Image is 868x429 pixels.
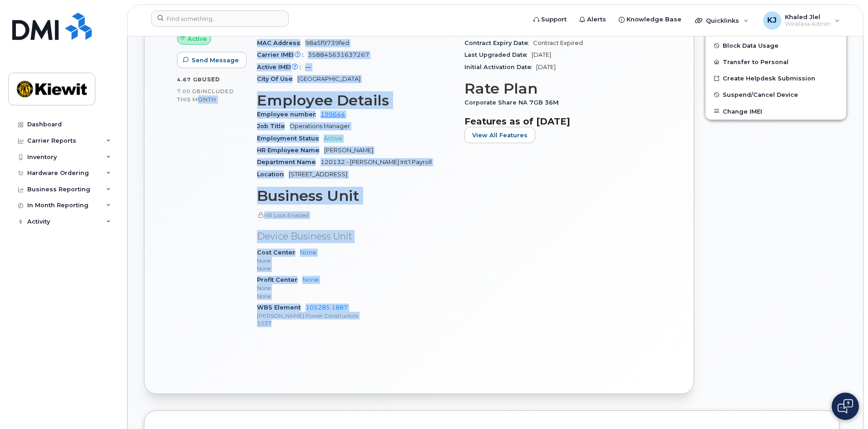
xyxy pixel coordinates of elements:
span: Profit Center [257,276,302,283]
span: Quicklinks [706,17,739,24]
img: Open chat [838,399,853,414]
span: [STREET_ADDRESS] [289,171,347,178]
p: HR Lock Enabled [257,211,454,219]
button: Transfer to Personal [705,54,846,70]
span: Suspend/Cancel Device [723,91,798,98]
span: Contract Expired [533,40,583,46]
button: Change IMEI [705,103,846,120]
p: 1037 [257,319,454,327]
span: MAC Address [257,40,305,46]
span: Initial Activation Date [464,64,536,70]
span: View All Features [472,131,528,140]
div: Quicklinks [689,11,755,30]
span: Contract Expiry Date [464,40,533,46]
h3: Business Unit [257,188,454,204]
span: Operations Manager [290,123,350,130]
span: City Of Use [257,75,297,82]
p: None [257,264,454,272]
span: [DATE] [532,51,551,58]
a: Alerts [573,10,612,29]
div: Khaled Jlel [757,11,846,30]
a: None [302,276,319,283]
input: Find something... [151,10,289,27]
span: Active [187,35,207,43]
span: Send Message [192,56,239,65]
a: 199644 [321,111,345,118]
span: Active [324,135,342,142]
span: [GEOGRAPHIC_DATA] [297,75,360,82]
a: None [300,249,316,256]
span: 120132 - [PERSON_NAME] Int'l Payroll [321,159,432,165]
span: Employment Status [257,135,324,142]
p: Device Business Unit [257,230,454,243]
button: View All Features [464,127,535,143]
span: Carrier IMEI [257,51,308,58]
span: used [202,76,220,83]
span: KJ [767,15,777,26]
h3: Rate Plan [464,80,661,97]
button: Block Data Usage [705,37,846,54]
span: Location [257,171,289,178]
span: Knowledge Base [626,15,681,24]
span: Corporate Share NA 7GB 36M [464,99,563,106]
span: Job Title [257,123,290,130]
h3: Employee Details [257,92,454,109]
span: HR Employee Name [257,147,324,154]
span: Last Upgraded Date [464,51,532,58]
button: Send Message [177,52,247,68]
span: Active IMEI [257,64,305,70]
span: — [305,64,311,70]
span: Cost Center [257,249,300,256]
button: Suspend/Cancel Device [705,86,846,103]
p: None [257,284,454,292]
span: Alerts [587,15,606,24]
span: 4.67 GB [177,76,202,83]
span: Department Name [257,159,321,165]
p: None [257,292,454,300]
a: Support [527,10,573,29]
span: 98a5f9739fed [305,40,349,46]
span: 7.00 GB [177,88,201,95]
span: [PERSON_NAME] [324,147,373,154]
h3: Features as of [DATE] [464,116,661,127]
a: Knowledge Base [612,10,688,29]
span: [DATE] [536,64,556,70]
span: Support [541,15,567,24]
a: 105285.1887 [306,304,348,311]
p: None [257,257,454,264]
span: WBS Element [257,304,306,311]
span: 358845631637267 [308,51,369,58]
span: Khaled Jlel [785,13,830,20]
p: [PERSON_NAME] Power Constructors [257,312,454,319]
span: Wireless Admin [785,20,830,28]
span: Employee number [257,111,321,118]
a: Create Helpdesk Submission [705,70,846,86]
span: included this month [177,88,234,103]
